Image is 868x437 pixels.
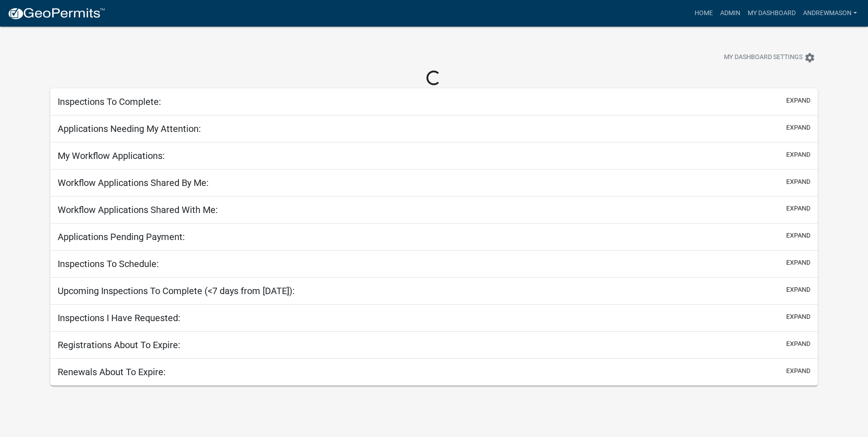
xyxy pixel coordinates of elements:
[724,52,803,63] span: My Dashboard Settings
[786,231,810,240] button: expand
[786,150,810,159] button: expand
[58,96,161,107] h5: Inspections To Complete:
[58,285,295,296] h5: Upcoming Inspections To Complete (<7 days from [DATE]):
[786,312,810,322] button: expand
[58,312,180,323] h5: Inspections I Have Requested:
[58,177,209,188] h5: Workflow Applications Shared By Me:
[786,285,810,295] button: expand
[799,5,861,22] a: AndrewMason
[58,204,218,215] h5: Workflow Applications Shared With Me:
[786,123,810,132] button: expand
[717,49,823,66] button: My Dashboard Settingssettings
[58,258,159,269] h5: Inspections To Schedule:
[691,5,717,22] a: Home
[717,5,744,22] a: Admin
[58,339,180,350] h5: Registrations About To Expire:
[786,177,810,186] button: expand
[58,123,201,134] h5: Applications Needing My Attention:
[786,204,810,213] button: expand
[786,366,810,376] button: expand
[786,339,810,349] button: expand
[804,52,815,63] i: settings
[58,231,185,242] h5: Applications Pending Payment:
[786,258,810,268] button: expand
[744,5,799,22] a: My Dashboard
[58,366,166,377] h5: Renewals About To Expire:
[58,150,165,161] h5: My Workflow Applications:
[786,96,810,105] button: expand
